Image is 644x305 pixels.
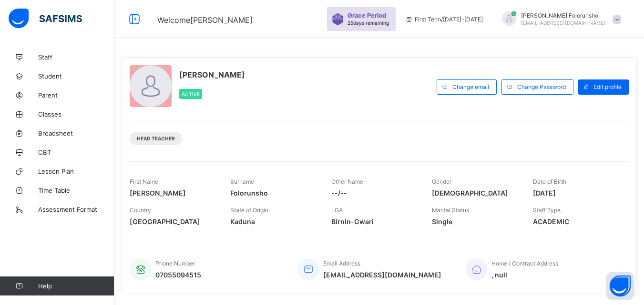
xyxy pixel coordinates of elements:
span: LGA [331,207,343,214]
span: Broadsheet [38,129,114,137]
span: Classes [38,110,114,118]
span: [PERSON_NAME] Folorunsho [521,12,605,19]
span: CBT [38,148,114,156]
span: Change email [452,83,489,90]
span: Head Teacher [137,136,175,141]
span: 07055094515 [155,271,201,279]
span: Parent [38,91,114,99]
span: Edit profile [593,83,622,90]
img: sticker-purple.71386a28dfed39d6af7621340158ba97.svg [332,13,344,25]
span: Home / Contract Address [491,260,558,267]
span: Date of Birth [533,178,566,185]
span: Staff Type [533,207,561,214]
span: [DEMOGRAPHIC_DATA] [432,189,518,197]
span: Active [182,91,200,97]
span: , null [491,271,558,279]
button: Open asap [606,272,634,300]
span: Single [432,217,518,226]
span: Lesson Plan [38,167,114,175]
span: Phone Number [155,260,195,267]
div: MichaelFolorunsho [492,11,626,27]
span: State of Origin [230,207,268,214]
span: Email Address [323,260,360,267]
span: Staff [38,53,114,61]
span: Marital Status [432,207,469,214]
span: [EMAIL_ADDRESS][DOMAIN_NAME] [323,271,441,279]
span: Gender [432,178,451,185]
span: Folorunsho [230,189,317,197]
span: 25 days remaining [348,20,389,26]
span: Surname [230,178,254,185]
span: Change Password [517,83,566,90]
span: Time Table [38,187,114,194]
span: First Name [130,178,158,185]
span: Country [130,207,151,214]
span: Birnin-Gwari [331,217,418,226]
span: Student [38,72,114,80]
span: session/term information [405,16,483,23]
span: [EMAIL_ADDRESS][DOMAIN_NAME] [521,20,605,26]
span: Assessment Format [38,206,114,213]
span: [DATE] [533,189,619,197]
span: --/-- [331,189,418,197]
span: [GEOGRAPHIC_DATA] [130,217,216,226]
span: Kaduna [230,217,317,226]
span: Other Name [331,178,363,185]
span: Welcome [PERSON_NAME] [157,15,253,25]
span: [PERSON_NAME] [130,189,216,197]
span: ACADEMIC [533,217,619,226]
span: Grace Period [348,12,386,19]
span: Help [38,282,114,290]
img: safsims [9,9,82,29]
span: [PERSON_NAME] [179,70,245,79]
